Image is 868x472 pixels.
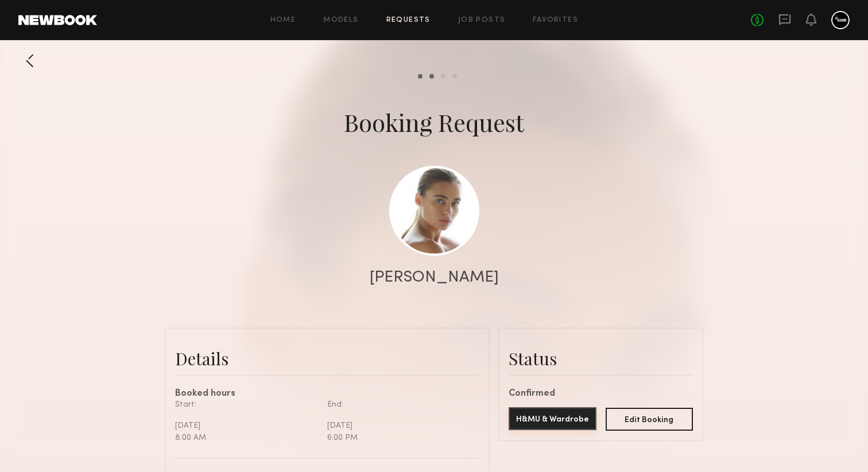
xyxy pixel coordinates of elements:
a: Home [270,17,296,24]
a: Job Posts [458,17,506,24]
div: [DATE] [175,420,319,432]
button: H&MU & Wardrobe [509,407,596,430]
button: Edit Booking [606,408,693,431]
div: [PERSON_NAME] [370,270,499,286]
a: Requests [386,17,431,24]
a: Models [323,17,358,24]
div: [DATE] [327,420,471,432]
div: Details [175,347,479,370]
div: 6:00 PM [327,432,471,444]
div: Booking Request [344,106,524,138]
div: Booked hours [175,389,479,399]
div: 8:00 AM [175,432,319,444]
div: Confirmed [509,389,693,399]
a: Favorites [533,17,578,24]
div: Start: [175,399,319,411]
div: End: [327,399,471,411]
div: Status [509,347,693,370]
